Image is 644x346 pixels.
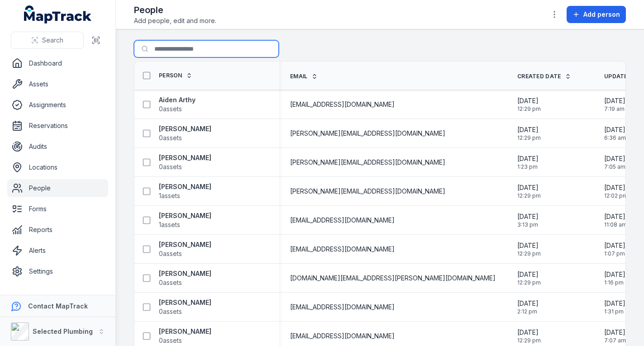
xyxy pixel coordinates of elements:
[604,250,625,257] span: 1:07 pm
[517,212,539,228] time: 2/28/2025, 3:13:20 PM
[7,179,108,197] a: People
[604,183,628,192] span: [DATE]
[159,124,211,142] a: [PERSON_NAME]0assets
[517,96,541,113] time: 1/14/2025, 12:29:42 PM
[604,125,626,142] time: 8/15/2025, 6:36:29 AM
[290,245,395,254] span: [EMAIL_ADDRESS][DOMAIN_NAME]
[159,240,211,249] strong: [PERSON_NAME]
[42,36,63,45] span: Search
[290,187,445,196] span: [PERSON_NAME][EMAIL_ADDRESS][DOMAIN_NAME]
[11,32,84,49] button: Search
[290,332,395,341] span: [EMAIL_ADDRESS][DOMAIN_NAME]
[159,95,196,114] a: Aiden Arthy0assets
[517,328,541,344] time: 1/14/2025, 12:29:42 PM
[33,327,93,335] strong: Selected Plumbing
[159,298,211,316] a: [PERSON_NAME]0assets
[517,73,561,80] span: Created Date
[159,249,182,258] span: 0 assets
[290,303,395,312] span: [EMAIL_ADDRESS][DOMAIN_NAME]
[517,105,541,113] span: 12:29 pm
[517,250,541,257] span: 12:29 pm
[159,336,182,345] span: 0 assets
[604,337,626,344] span: 7:07 am
[517,241,541,250] span: [DATE]
[517,163,539,171] span: 1:23 pm
[159,269,211,278] strong: [PERSON_NAME]
[517,270,541,279] span: [DATE]
[290,73,308,80] span: Email
[7,117,108,135] a: Reservations
[7,262,108,280] a: Settings
[517,328,541,337] span: [DATE]
[7,158,108,176] a: Locations
[290,129,445,138] span: [PERSON_NAME][EMAIL_ADDRESS][DOMAIN_NAME]
[604,105,625,113] span: 7:19 am
[567,6,626,23] button: Add person
[7,137,108,156] a: Audits
[604,279,625,286] span: 1:16 pm
[517,125,541,142] time: 1/14/2025, 12:29:42 PM
[604,96,625,105] span: [DATE]
[604,163,625,171] span: 7:05 am
[7,200,108,218] a: Forms
[517,308,539,315] span: 2:12 pm
[159,124,211,133] strong: [PERSON_NAME]
[159,240,211,258] a: [PERSON_NAME]0assets
[604,241,625,250] span: [DATE]
[604,270,625,279] span: [DATE]
[7,54,108,72] a: Dashboard
[159,191,180,200] span: 1 assets
[517,192,541,199] span: 12:29 pm
[604,96,625,113] time: 7/29/2025, 7:19:23 AM
[604,212,627,221] span: [DATE]
[604,241,625,257] time: 8/11/2025, 1:07:47 PM
[159,327,211,345] a: [PERSON_NAME]0assets
[134,16,216,25] span: Add people, edit and more.
[7,75,108,93] a: Assets
[7,242,108,260] a: Alerts
[604,192,628,199] span: 12:02 pm
[604,270,625,286] time: 8/11/2025, 1:16:06 PM
[517,337,541,344] span: 12:29 pm
[159,153,211,162] strong: [PERSON_NAME]
[517,270,541,286] time: 1/14/2025, 12:29:42 PM
[604,221,627,228] span: 11:08 am
[604,308,625,315] span: 1:31 pm
[604,125,626,134] span: [DATE]
[24,5,92,24] a: MapTrack
[159,298,211,307] strong: [PERSON_NAME]
[517,212,539,221] span: [DATE]
[159,182,211,200] a: [PERSON_NAME]1assets
[583,10,620,19] span: Add person
[517,279,541,286] span: 12:29 pm
[290,73,318,80] a: Email
[604,154,625,163] span: [DATE]
[159,327,211,336] strong: [PERSON_NAME]
[159,95,196,104] strong: Aiden Arthy
[159,182,211,191] strong: [PERSON_NAME]
[7,96,108,114] a: Assignments
[159,153,211,171] a: [PERSON_NAME]0assets
[290,274,496,283] span: [DOMAIN_NAME][EMAIL_ADDRESS][PERSON_NAME][DOMAIN_NAME]
[159,133,182,142] span: 0 assets
[604,154,625,171] time: 8/15/2025, 7:05:36 AM
[159,278,182,287] span: 0 assets
[290,100,395,109] span: [EMAIL_ADDRESS][DOMAIN_NAME]
[517,154,539,163] span: [DATE]
[604,328,626,344] time: 8/15/2025, 7:07:26 AM
[159,104,182,114] span: 0 assets
[604,299,625,315] time: 8/11/2025, 1:31:49 PM
[159,307,182,316] span: 0 assets
[517,154,539,171] time: 2/13/2025, 1:23:00 PM
[604,328,626,337] span: [DATE]
[290,216,395,225] span: [EMAIL_ADDRESS][DOMAIN_NAME]
[604,183,628,199] time: 8/11/2025, 12:02:58 PM
[517,125,541,134] span: [DATE]
[517,183,541,192] span: [DATE]
[517,73,571,80] a: Created Date
[159,269,211,287] a: [PERSON_NAME]0assets
[517,299,539,315] time: 5/14/2025, 2:12:32 PM
[517,221,539,228] span: 3:13 pm
[134,4,216,16] h2: People
[159,162,182,171] span: 0 assets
